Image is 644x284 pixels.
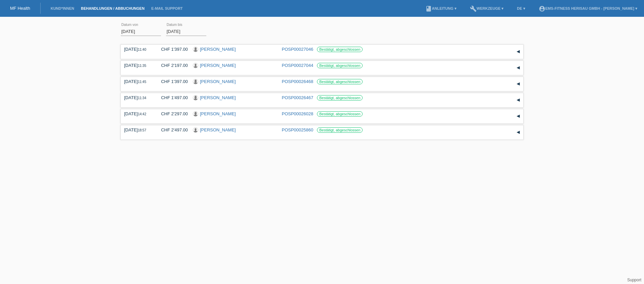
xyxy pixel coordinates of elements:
a: POSP00027046 [282,47,313,52]
a: bookAnleitung ▾ [422,6,460,10]
div: CHF 1'497.00 [156,95,188,100]
a: Kund*innen [47,6,77,10]
span: 11:34 [138,96,146,100]
label: Bestätigt, abgeschlossen [317,111,363,117]
a: [PERSON_NAME] [200,79,236,84]
span: 11:40 [138,48,146,51]
label: Bestätigt, abgeschlossen [317,95,363,100]
a: DE ▾ [514,6,528,10]
div: CHF 2'497.00 [156,127,188,132]
i: book [425,5,432,12]
i: build [470,5,477,12]
div: [DATE] [124,63,151,68]
div: [DATE] [124,47,151,52]
div: auf-/zuklappen [513,127,523,137]
a: POSP00026028 [282,111,313,116]
span: 11:45 [138,80,146,84]
span: 11:35 [138,64,146,68]
a: MF Health [10,6,30,11]
a: [PERSON_NAME] [200,95,236,100]
div: [DATE] [124,79,151,84]
span: 18:57 [138,128,146,132]
a: POSP00025860 [282,127,313,132]
a: POSP00026468 [282,79,313,84]
span: 14:42 [138,112,146,116]
a: E-Mail Support [148,6,186,10]
a: [PERSON_NAME] [200,111,236,116]
div: CHF 1'397.00 [156,47,188,52]
a: buildWerkzeuge ▾ [467,6,507,10]
div: CHF 2'297.00 [156,111,188,116]
i: account_circle [539,5,545,12]
div: auf-/zuklappen [513,111,523,121]
div: [DATE] [124,95,151,100]
a: Behandlungen / Abbuchungen [77,6,148,10]
a: POSP00027044 [282,63,313,68]
div: auf-/zuklappen [513,63,523,73]
div: CHF 1'397.00 [156,79,188,84]
a: Support [627,278,641,282]
label: Bestätigt, abgeschlossen [317,79,363,84]
a: [PERSON_NAME] [200,63,236,68]
label: Bestätigt, abgeschlossen [317,127,363,133]
div: CHF 2'197.00 [156,63,188,68]
a: account_circleEMS-Fitness Herisau GmbH - [PERSON_NAME] ▾ [535,6,641,10]
div: auf-/zuklappen [513,47,523,57]
a: [PERSON_NAME] [200,127,236,132]
label: Bestätigt, abgeschlossen [317,63,363,68]
label: Bestätigt, abgeschlossen [317,47,363,52]
a: POSP00026467 [282,95,313,100]
div: [DATE] [124,127,151,132]
div: auf-/zuklappen [513,79,523,89]
div: auf-/zuklappen [513,95,523,105]
div: [DATE] [124,111,151,116]
a: [PERSON_NAME] [200,47,236,52]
